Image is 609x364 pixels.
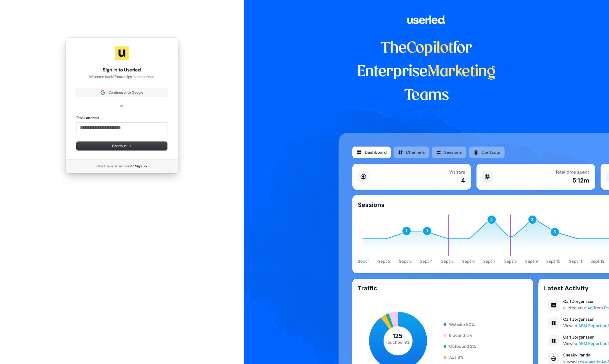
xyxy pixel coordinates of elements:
h1: The for Enterprise Teams [339,37,514,107]
button: Continue [77,142,167,150]
span: Continue [112,143,132,149]
a: Sign up [135,164,147,169]
span: Copilot [407,41,453,56]
span: Marketing [427,65,496,79]
span: Don’t have an account? [97,164,134,169]
img: Userled [115,46,129,60]
span: Continue with Google [108,90,143,95]
button: Sign in with GoogleContinue with Google [77,88,167,97]
label: Email address [77,115,99,120]
p: or [120,104,123,109]
h1: Sign in to Userled [77,67,167,73]
p: Welcome back! Please sign in to continue [77,74,167,79]
img: Sign in with Google [100,90,105,95]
